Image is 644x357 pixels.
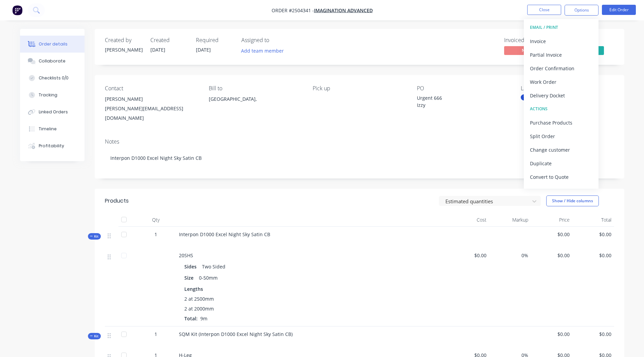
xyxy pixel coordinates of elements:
div: Interpon D1000 Excel Night Sky Satin CB [105,148,614,168]
button: Linked Orders [20,104,85,120]
div: Markup [489,213,531,227]
span: No [504,46,545,55]
span: 1 [154,331,157,338]
div: Products [105,197,129,205]
div: Duplicate [530,158,592,168]
div: Delivery Docket [530,91,592,100]
span: $0.00 [534,252,570,259]
span: $0.00 [575,231,611,238]
span: [DATE] [150,46,165,53]
button: Add team member [237,46,287,55]
div: Linked Orders [39,109,68,115]
div: [GEOGRAPHIC_DATA], [209,94,302,116]
div: [GEOGRAPHIC_DATA], [209,94,302,104]
div: Timeline [39,126,57,132]
div: 0-50mm [196,273,220,283]
div: Split Order [530,131,592,141]
span: $0.00 [534,231,570,238]
div: Cost [448,213,490,227]
div: Work Order [530,77,592,87]
div: Bill to [209,85,302,92]
div: Order details [39,41,68,47]
span: Interpon D1000 Excel Night Sky Satin CB [179,231,270,238]
span: $0.00 [575,252,611,259]
div: [PERSON_NAME][EMAIL_ADDRESS][DOMAIN_NAME] [105,104,198,123]
button: Checklists 0/0 [20,70,85,87]
span: 1 [154,231,157,238]
div: Change customer [530,145,592,155]
div: Profitability [39,143,64,149]
span: 9m [198,315,210,322]
span: 2 at 2500mm [184,295,214,302]
button: Collaborate [20,53,85,70]
div: Assigned to [241,37,309,43]
span: Order #2504341 - [272,7,314,14]
div: EMAIL / PRINT [530,23,592,32]
div: Qty [135,213,176,227]
div: Labels [521,85,614,92]
span: 2 at 2000mm [184,305,214,312]
div: Top Coat [521,94,544,100]
span: SQM Kit (Interpon D1000 Excel Night Sky Satin CB) [179,331,293,337]
div: [PERSON_NAME] [105,94,198,104]
div: Contact [105,85,198,92]
button: Edit Order [602,5,636,15]
span: 0% [492,252,528,259]
button: Add team member [241,46,288,55]
span: [DATE] [196,46,211,53]
span: $0.00 [534,331,570,338]
span: Kit [90,234,99,239]
div: Total [572,213,614,227]
div: Pick up [313,85,406,92]
div: Notes [105,138,614,145]
div: Purchase Products [530,118,592,128]
div: Urgent 666 Izzy [417,94,502,109]
div: Created by [105,37,142,43]
div: Archive [530,186,592,195]
span: Lengths [184,285,203,293]
span: Total: [184,315,198,322]
div: Collaborate [39,58,66,64]
span: $0.00 [575,331,611,338]
a: Imagination Advanced [314,7,373,14]
button: Kit [88,333,101,339]
button: Options [565,5,599,16]
div: [PERSON_NAME][PERSON_NAME][EMAIL_ADDRESS][DOMAIN_NAME] [105,94,198,123]
div: Invoiced [504,37,555,43]
div: Created [150,37,188,43]
div: Partial Invoice [530,50,592,60]
div: Order Confirmation [530,63,592,73]
button: Profitability [20,137,85,154]
span: 20SHS [179,252,193,259]
div: Checklists 0/0 [39,75,69,81]
button: Kit [88,233,101,240]
img: Factory [12,5,22,15]
div: Two Sided [199,262,228,271]
div: [PERSON_NAME] [105,46,142,53]
span: $0.00 [450,252,487,259]
div: PO [417,85,510,92]
div: Required [196,37,233,43]
div: Invoice [530,36,592,46]
div: Convert to Quote [530,172,592,182]
button: Order details [20,36,85,53]
div: Price [531,213,573,227]
div: Sides [184,262,199,271]
button: Close [527,5,561,15]
div: Tracking [39,92,57,98]
div: ACTIONS [530,105,592,113]
button: Timeline [20,120,85,137]
div: Size [184,273,196,283]
button: Tracking [20,87,85,104]
button: Show / Hide columns [546,195,599,206]
span: Kit [90,334,99,339]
